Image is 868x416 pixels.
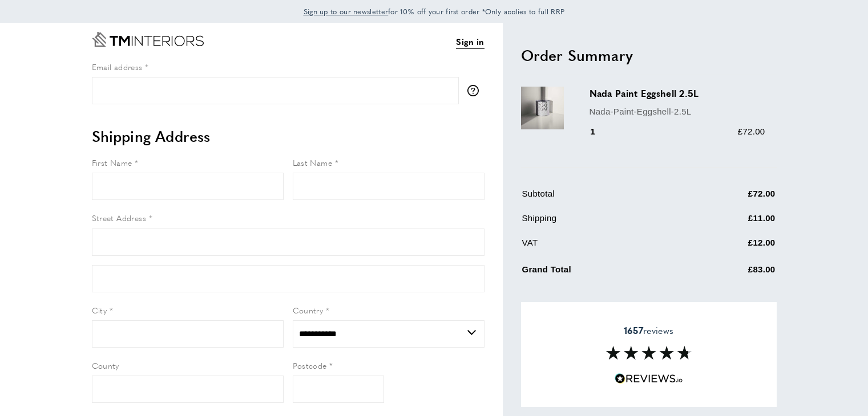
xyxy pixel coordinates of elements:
td: £72.00 [685,187,775,209]
button: More information [467,85,485,96]
strong: 1657 [624,324,643,337]
span: First Name [92,157,132,168]
span: Street Address [92,212,147,223]
img: Nada Paint Eggshell 2.5L [521,87,564,129]
div: 1 [590,125,612,138]
span: Postcode [293,360,327,371]
td: Grand Total [522,260,685,285]
td: Subtotal [522,187,685,209]
span: Apply Discount Code [521,301,604,315]
span: reviews [624,325,673,336]
h2: Order Summary [521,45,777,66]
span: City [92,304,107,316]
span: £72.00 [738,127,765,136]
span: Country [293,304,324,316]
span: for 10% off your first order *Only applies to full RRP [304,6,565,17]
span: County [92,360,119,371]
td: £12.00 [685,236,775,258]
h3: Nada Paint Eggshell 2.5L [590,87,765,100]
img: Reviews section [606,346,692,360]
span: Email address [92,61,143,72]
td: VAT [522,236,685,258]
td: £11.00 [685,211,775,234]
td: £83.00 [685,260,775,285]
p: Nada-Paint-Eggshell-2.5L [590,105,765,119]
a: Sign up to our newsletter [304,6,389,17]
a: Go to Home page [92,32,204,47]
span: Last Name [293,157,333,168]
img: Reviews.io 5 stars [615,373,683,384]
span: Sign up to our newsletter [304,6,389,17]
a: Sign in [456,35,484,49]
td: Shipping [522,211,685,234]
h2: Shipping Address [92,126,485,146]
